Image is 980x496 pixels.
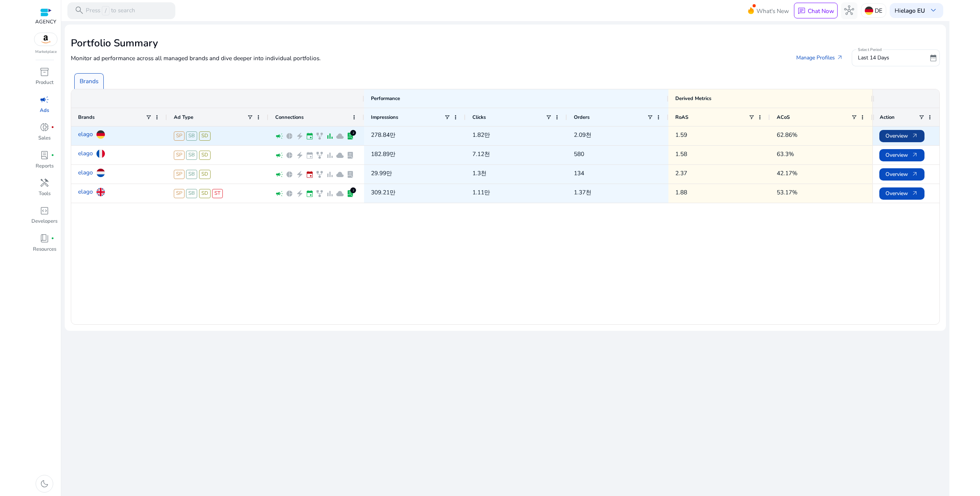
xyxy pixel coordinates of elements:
span: Orders [574,114,590,121]
span: bar_chart [326,189,334,198]
span: / [102,6,109,15]
a: handymanTools [31,176,58,204]
span: arrow_outward [836,54,843,61]
button: Overviewarrow_outward [879,130,924,142]
span: lab_profile [346,170,354,179]
span: fiber_manual_record [51,126,54,129]
img: nl.svg [96,169,105,177]
span: SD [199,151,211,160]
a: inventory_2Product [31,65,58,93]
p: DE [875,4,882,17]
p: 42.17% [777,165,797,181]
span: arrow_outward [911,171,918,178]
span: cloud [336,189,344,198]
span: event [305,151,314,159]
span: electric_bolt [296,170,304,179]
p: 1.11만 [472,184,490,200]
span: Performance [371,95,400,102]
span: lab_profile [346,132,354,140]
a: elago [78,184,93,199]
span: ACoS [777,114,790,121]
p: 1.88 [675,184,687,200]
span: event [305,132,314,140]
p: 309.21만 [371,184,395,200]
span: campaign [275,170,284,179]
button: Overviewarrow_outward [879,168,924,181]
a: elago [78,165,93,180]
span: pie_chart [285,132,294,140]
span: Action [880,114,895,121]
span: Derived Metrics [675,95,711,102]
p: 1.82만 [472,127,490,143]
img: fr.svg [96,149,105,158]
p: Sales [38,135,51,142]
span: bar_chart [326,132,334,140]
p: 29.99만 [371,165,392,181]
span: SB [186,189,197,198]
span: SP [174,189,185,198]
div: 2 [350,130,356,136]
span: family_history [315,132,324,140]
span: fiber_manual_record [51,154,54,157]
span: family_history [315,170,324,179]
span: arrow_outward [911,190,918,197]
span: Last 14 Days [858,54,889,61]
a: book_4fiber_manual_recordResources [31,232,58,259]
span: event [305,189,314,198]
p: Product [36,79,54,87]
p: 1.58 [675,146,687,162]
p: 53.17% [777,184,797,200]
span: Overview [885,166,918,182]
p: AGENCY [35,18,56,26]
p: 1.37천 [574,184,591,200]
span: book_4 [39,233,49,243]
span: event [305,170,314,179]
p: Chat Now [808,7,834,15]
p: 63.3% [777,146,794,162]
span: date_range [929,54,938,62]
span: Connections [275,114,304,121]
span: Brands [78,114,95,121]
button: Overviewarrow_outward [879,187,924,200]
button: chatChat Now [794,3,837,18]
span: ST [212,189,223,198]
button: hub [841,2,858,19]
p: Ads [40,107,49,115]
span: SB [186,170,197,179]
span: cloud [336,151,344,159]
h2: Portfolio Summary [71,37,940,49]
span: handyman [39,178,49,188]
span: cloud [336,132,344,140]
span: electric_bolt [296,189,304,198]
span: lab_profile [39,150,49,160]
img: de.svg [865,7,873,15]
span: inventory_2 [39,67,49,77]
img: de.svg [96,130,105,139]
button: Overviewarrow_outward [879,149,924,161]
span: pie_chart [285,189,294,198]
span: Clicks [472,114,486,121]
a: donut_smallfiber_manual_recordSales [31,121,58,148]
mat-label: Select Period [858,47,882,52]
span: family_history [315,151,324,159]
img: uk.svg [96,188,105,196]
span: dark_mode [39,479,49,489]
span: campaign [39,95,49,105]
span: campaign [275,189,284,198]
span: SD [199,189,211,198]
p: Press to search [86,6,135,15]
p: 7.12천 [472,146,490,162]
span: keyboard_arrow_down [928,5,938,15]
span: SD [199,131,211,141]
span: electric_bolt [296,151,304,159]
span: SP [174,151,185,160]
span: SB [186,131,197,141]
a: elago [78,127,93,142]
b: elago EU [901,7,925,15]
span: arrow_outward [911,152,918,159]
p: 134 [574,165,584,181]
a: code_blocksDevelopers [31,204,58,232]
span: family_history [315,189,324,198]
div: 2 [350,187,356,193]
span: pie_chart [285,151,294,159]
